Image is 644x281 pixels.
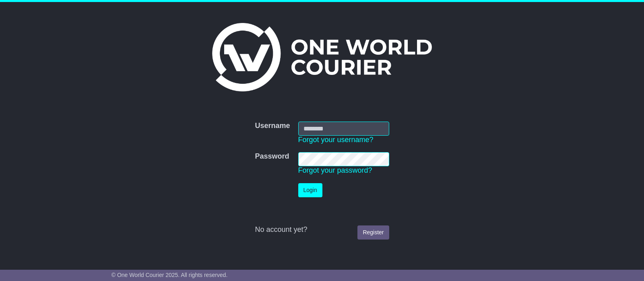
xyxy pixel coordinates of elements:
[111,272,228,278] span: © One World Courier 2025. All rights reserved.
[255,225,389,234] div: No account yet?
[255,122,290,130] label: Username
[357,225,389,240] a: Register
[212,23,432,91] img: One World
[298,166,372,174] a: Forgot your password?
[255,152,289,161] label: Password
[298,136,374,144] a: Forgot your username?
[298,183,322,197] button: Login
